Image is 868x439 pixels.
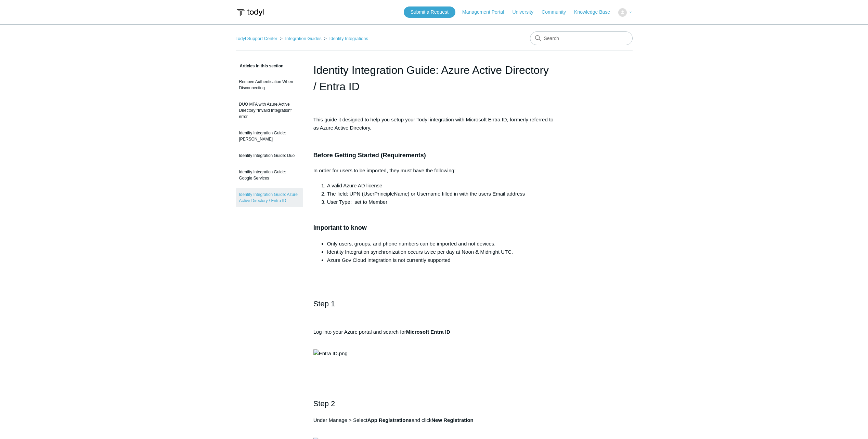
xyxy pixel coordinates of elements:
a: Identity Integration Guide: [PERSON_NAME] [236,127,303,146]
img: Todyl Support Center Help Center home page [236,6,265,19]
a: Submit a Request [404,6,455,18]
a: Remove Authentication When Disconnecting [236,75,303,94]
input: Search [530,31,633,45]
a: Community [542,9,573,16]
li: A valid Azure AD license [327,182,555,190]
h2: Step 2 [313,398,555,410]
a: Integration Guides [285,36,321,41]
a: Management Portal [462,9,511,16]
a: DUO MFA with Azure Active Directory "Invalid Integration" error [236,98,303,123]
p: Under Manage > Select and click [313,416,555,433]
a: Todyl Support Center [236,36,277,41]
strong: App Registrations [367,417,412,423]
li: Azure Gov Cloud integration is not currently supported [327,256,555,264]
h3: Before Getting Started (Requirements) [313,150,555,160]
strong: Microsoft Entra ID [406,329,450,335]
a: Knowledge Base [574,9,617,16]
h2: Step 1 [313,298,555,322]
p: This guide it designed to help you setup your Todyl integration with Microsoft Entra ID, formerly... [313,116,555,132]
a: Identity Integration Guide: Azure Active Directory / Entra ID [236,188,303,207]
li: Todyl Support Center [236,36,279,41]
img: Entra ID.png [313,349,348,358]
span: Articles in this section [236,64,284,68]
a: University [512,9,540,16]
li: Identity Integrations [323,36,368,41]
a: Identity Integration Guide: Duo [236,149,303,162]
h3: Important to know [313,213,555,233]
li: User Type: set to Member [327,198,555,206]
li: Only users, groups, and phone numbers can be imported and not devices. [327,240,555,248]
p: In order for users to be imported, they must have the following: [313,167,555,175]
a: Identity Integrations [329,36,368,41]
strong: New Registration [431,417,474,423]
li: Integration Guides [278,36,323,41]
p: Log into your Azure portal and search for [313,328,555,344]
li: Identity Integration synchronization occurs twice per day at Noon & Midnight UTC. [327,248,555,256]
a: Identity Integration Guide: Google Services [236,165,303,185]
li: The field: UPN (UserPrincipleName) or Username filled in with the users Email address [327,190,555,198]
h1: Identity Integration Guide: Azure Active Directory / Entra ID [313,62,555,95]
